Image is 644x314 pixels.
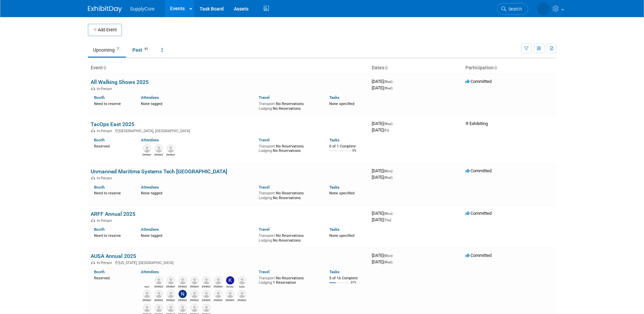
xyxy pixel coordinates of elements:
img: Jeff Leemon [167,144,175,153]
span: - [393,121,394,126]
a: Travel [259,269,270,274]
a: Attendees [141,185,159,190]
div: No Reservations No Reservations [259,143,319,153]
div: [US_STATE], [GEOGRAPHIC_DATA] [91,260,366,265]
span: Committed [465,79,492,84]
div: Reserved [94,143,131,149]
span: None specified [329,233,354,238]
a: Attendees [141,95,159,100]
span: Lodging: [259,106,273,111]
div: 0 of 1 Complete [329,144,366,149]
span: (Wed) [384,80,392,84]
span: 7 [115,47,121,52]
span: (Wed) [384,122,392,126]
div: Kaci Shickel [143,284,151,289]
span: (Wed) [384,86,392,90]
div: Scott Kever [154,298,163,302]
div: Jeff Leemon [166,153,175,157]
span: (Fri) [384,128,389,132]
img: In-Person Event [91,87,95,90]
img: Gabe Harvey [238,276,246,284]
div: Andre Balka [154,284,163,289]
td: 0% [352,149,356,158]
div: Gabe Harvey [238,284,246,289]
span: - [393,253,394,258]
span: [DATE] [372,211,394,216]
a: Sort by Event Name [103,65,106,70]
span: [DATE] [372,85,392,90]
span: [DATE] [372,168,394,173]
img: In-Person Event [91,219,95,222]
img: Adam Walters [167,276,175,284]
div: Jon Marcelono [166,298,175,302]
img: Kaci Shickel [143,276,151,284]
th: Event [88,62,369,74]
img: Michael Nishimura [190,290,199,298]
th: Dates [369,62,463,74]
img: John Pepas [226,290,234,298]
img: In-Person Event [91,176,95,179]
img: Rebecca Curry [202,276,210,284]
a: AUSA Annual 2025 [91,253,136,259]
span: - [393,168,394,173]
span: 61 [143,47,150,52]
div: Doug DeVoe [214,298,222,302]
img: Brian Easley [214,276,222,284]
img: Ashley Slabaugh [202,290,210,298]
span: [DATE] [372,175,392,180]
img: Christine Swanson [155,304,163,312]
a: Upcoming7 [88,43,126,56]
button: Add Event [88,24,122,36]
span: Lodging: [259,149,273,153]
a: Tasks [329,138,339,142]
a: Attendees [141,269,159,274]
div: [GEOGRAPHIC_DATA], [GEOGRAPHIC_DATA] [91,128,366,133]
img: In-Person Event [91,129,95,132]
div: John Pepas [226,298,234,302]
img: Anthony Colotti [190,276,199,284]
td: 31% [351,281,356,290]
div: Anthony Colotti [190,284,199,289]
div: Michael Nishimura [143,153,151,157]
a: Booth [94,138,105,142]
span: [DATE] [372,259,392,264]
div: Reserved [94,275,131,281]
a: All Walking Shows 2025 [91,79,149,85]
img: Andre Balka [155,276,163,284]
a: Sort by Participation Type [494,65,497,70]
a: Search [497,3,528,15]
div: Erika Richardson [238,298,246,302]
a: Unmanned Maritime Systems Tech [GEOGRAPHIC_DATA] [91,168,227,175]
a: Travel [259,227,270,232]
div: Need to reserve [94,100,131,106]
div: None tagged [141,100,254,106]
div: Shannon Bauers [178,284,187,289]
span: [DATE] [372,253,394,258]
a: Booth [94,227,105,232]
span: Transport: [259,233,276,238]
span: (Mon) [384,212,392,215]
span: (Mon) [384,169,392,173]
span: Lodging: [259,196,273,200]
a: Travel [259,185,270,190]
a: Booth [94,269,105,274]
span: SupplyCore [130,6,155,12]
img: Nellie Miller [179,290,187,298]
img: Jon Marcelono [167,290,175,298]
a: ARFF Annual 2025 [91,211,135,217]
span: - [393,211,394,216]
img: Kenzie Green [226,276,234,284]
a: Booth [94,185,105,190]
span: Committed [465,168,492,173]
span: [DATE] [372,127,389,133]
span: Committed [465,211,492,216]
a: Booth [94,95,105,100]
img: ExhibitDay [88,6,122,13]
span: None specified [329,191,354,195]
a: Travel [259,138,270,142]
span: [DATE] [372,121,394,126]
div: Brian Easley [214,284,222,289]
span: Transport: [259,191,276,195]
div: None tagged [141,190,254,196]
span: In-Person [97,261,114,265]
